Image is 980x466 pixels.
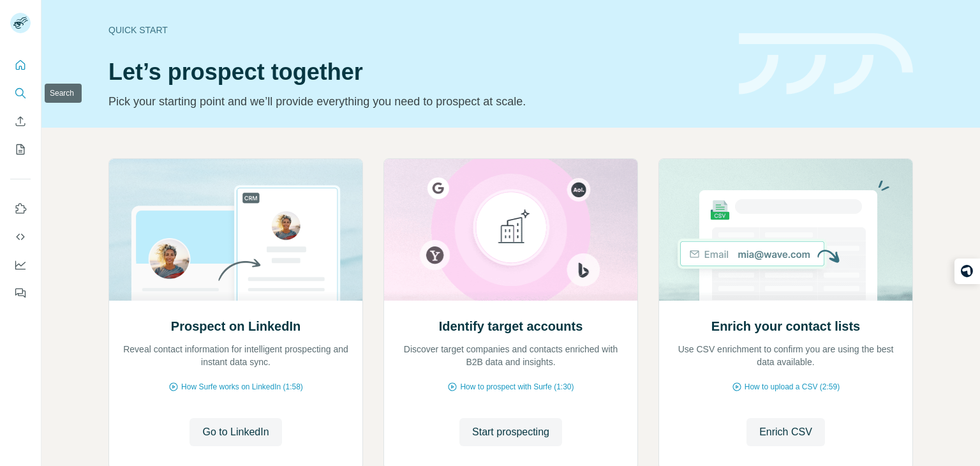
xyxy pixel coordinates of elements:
button: Feedback [10,282,31,304]
button: Quick start [10,54,31,77]
img: banner [739,33,913,95]
div: Quick start [108,24,724,36]
button: Go to LinkedIn [189,418,281,446]
span: How to upload a CSV (2:59) [745,381,840,393]
span: How Surfe works on LinkedIn (1:58) [181,381,303,393]
img: Identify target accounts [383,159,638,301]
p: Pick your starting point and we’ll provide everything you need to prospect at scale. [108,93,724,110]
span: Enrich CSV [759,425,812,440]
span: How to prospect with Surfe (1:30) [460,381,574,393]
button: Start prospecting [459,418,562,446]
button: Search [10,82,31,105]
span: Start prospecting [472,425,549,440]
button: Enrich CSV [10,110,31,133]
span: Go to LinkedIn [202,425,269,440]
button: Enrich CSV [746,418,825,446]
img: Enrich your contact lists [658,159,913,301]
button: Use Surfe API [10,225,31,248]
button: Dashboard [10,253,31,276]
p: Reveal contact information for intelligent prospecting and instant data sync. [122,343,350,368]
img: Prospect on LinkedIn [108,159,363,301]
p: Discover target companies and contacts enriched with B2B data and insights. [397,343,625,368]
h2: Prospect on LinkedIn [171,317,301,335]
button: Use Surfe on LinkedIn [10,197,31,220]
h1: Let’s prospect together [108,59,724,85]
h2: Enrich your contact lists [711,317,860,335]
button: My lists [10,138,31,161]
h2: Identify target accounts [439,317,583,335]
p: Use CSV enrichment to confirm you are using the best data available. [672,343,900,368]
